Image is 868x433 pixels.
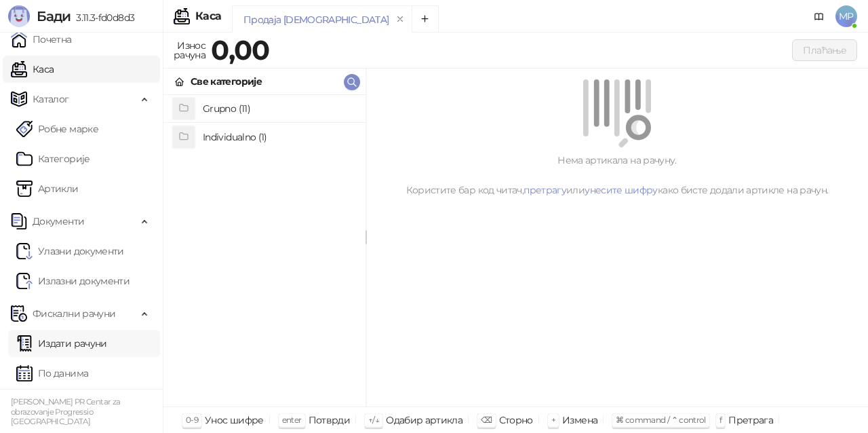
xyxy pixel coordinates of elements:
div: Сторно [499,411,533,429]
div: Нема артикала на рачуну. Користите бар код читач, или како бисте додали артикле на рачун. [382,153,852,197]
span: ↑/↓ [368,415,379,425]
span: enter [282,415,302,425]
div: Све категорије [191,74,262,89]
small: [PERSON_NAME] PR Centar za obrazovanje Progressio [GEOGRAPHIC_DATA] [11,397,120,426]
a: Излазни документи [16,267,130,295]
img: Logo [8,5,30,27]
strong: 0,00 [211,33,269,67]
a: претрагу [524,184,566,196]
span: Каталог [33,86,69,113]
div: Унос шифре [205,411,264,429]
span: Бади [37,8,71,24]
a: По данима [16,360,88,387]
div: Продаја [DEMOGRAPHIC_DATA] [243,12,389,27]
div: Измена [562,411,597,429]
a: Ulazni dokumentiУлазни документи [16,238,124,265]
a: ArtikliАртикли [16,175,79,202]
div: Износ рачуна [171,37,208,64]
span: MP [835,5,857,27]
div: Претрага [728,411,773,429]
a: Почетна [11,26,72,53]
span: Документи [33,208,84,235]
button: Add tab [412,5,439,33]
div: grid [163,95,366,407]
div: Каса [195,11,221,22]
span: ⌫ [481,415,492,425]
h4: Grupno (11) [203,98,355,119]
span: ⌘ command / ⌃ control [616,415,706,425]
span: 3.11.3-fd0d8d3 [71,12,134,24]
div: Потврди [309,411,351,429]
a: Робне марке [16,115,98,143]
button: remove [391,14,409,25]
div: Одабир артикла [386,411,462,429]
a: унесите шифру [585,184,658,196]
a: Документација [808,5,830,27]
a: Издати рачуни [16,330,107,357]
span: Фискални рачуни [33,300,115,327]
a: Категорије [16,145,90,172]
a: Каса [11,56,54,83]
span: 0-9 [186,415,198,425]
span: + [551,415,555,425]
button: Плаћање [792,39,857,61]
span: f [719,415,722,425]
h4: Individualno (1) [203,126,355,148]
